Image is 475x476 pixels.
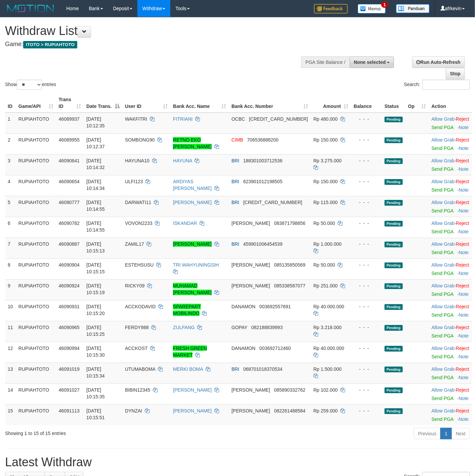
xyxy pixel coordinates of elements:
[354,220,379,227] div: - - -
[432,158,456,163] span: ·
[432,291,454,297] a: Send PGA
[385,408,403,414] span: Pending
[459,187,469,193] a: Note
[459,375,469,380] a: Note
[125,158,149,163] span: HAYUNA10
[432,325,456,330] span: ·
[17,80,42,90] select: Showentries
[125,283,144,288] span: RICKY09
[432,354,454,359] a: Send PGA
[173,241,212,247] a: [PERSON_NAME]
[16,279,56,300] td: RUPIAHTOTO
[301,56,349,68] div: PGA Site Balance /
[173,346,207,358] a: FRESH GREEN MARKET
[432,304,456,309] span: ·
[429,154,472,175] td: ·
[422,80,470,90] input: Search:
[432,283,455,288] a: Allow Grab
[86,366,105,379] span: [DATE] 10:15:34
[231,158,239,163] span: BRI
[5,384,16,404] td: 14
[311,93,351,113] th: Amount: activate to sort column ascending
[429,321,472,342] td: ·
[125,366,155,372] span: UTUMABOMA
[350,56,394,68] button: None selected
[440,428,452,439] a: 1
[5,455,470,469] h1: Latest Withdraw
[231,262,270,268] span: [PERSON_NAME]
[243,158,283,163] span: Copy 188301003712536 to clipboard
[16,133,56,154] td: RUPIAHTOTO
[125,346,147,351] span: ACCKOST
[5,113,16,134] td: 1
[432,158,455,163] a: Allow Grab
[229,93,311,113] th: Bank Acc. Number: activate to sort column ascending
[456,283,469,288] a: Reject
[125,137,155,143] span: SOMBONG90
[5,41,310,48] h4: Game:
[231,200,239,205] span: BRI
[459,166,469,172] a: Note
[456,179,469,184] a: Reject
[456,200,469,205] a: Reject
[313,304,344,309] span: Rp 40.000.000
[459,312,469,318] a: Note
[456,262,469,268] a: Reject
[5,154,16,175] td: 3
[314,4,348,13] img: Feedback.jpg
[125,221,153,226] span: VOVON2233
[84,93,122,113] th: Date Trans.: activate to sort column descending
[274,262,305,268] span: Copy 085135850569 to clipboard
[59,200,80,205] span: 46090777
[16,238,56,259] td: RUPIAHTOTO
[432,333,454,339] a: Send PGA
[354,303,379,310] div: - - -
[429,384,472,404] td: ·
[432,137,455,143] a: Allow Grab
[432,241,455,247] a: Allow Grab
[432,166,454,172] a: Send PGA
[385,304,403,310] span: Pending
[459,208,469,213] a: Note
[432,304,455,309] a: Allow Grab
[231,241,239,247] span: BRI
[313,137,338,143] span: Rp 150.000
[459,354,469,359] a: Note
[243,179,283,184] span: Copy 623901012198505 to clipboard
[173,200,212,205] a: [PERSON_NAME]
[385,283,403,289] span: Pending
[432,146,454,151] a: Send PGA
[456,325,469,330] a: Reject
[456,158,469,163] a: Reject
[429,259,472,279] td: ·
[247,137,278,143] span: Copy 706536888200 to clipboard
[432,241,456,247] span: ·
[385,158,403,164] span: Pending
[456,137,469,143] a: Reject
[251,325,283,330] span: Copy 082188839993 to clipboard
[59,221,80,226] span: 46090782
[16,175,56,196] td: RUPIAHTOTO
[59,387,80,393] span: 46091027
[429,133,472,154] td: ·
[274,387,305,393] span: Copy 085890332762 to clipboard
[5,80,56,90] label: Show entries
[313,325,342,330] span: Rp 3.218.000
[173,304,201,316] a: SPAREPART MOBILINDO
[432,408,455,413] a: Allow Grab
[432,408,456,413] span: ·
[5,279,16,300] td: 9
[385,325,403,331] span: Pending
[456,304,469,309] a: Reject
[354,178,379,185] div: - - -
[354,59,386,65] span: None selected
[173,262,219,268] a: TRI WAHYUNINGSIH
[429,279,472,300] td: ·
[404,80,470,90] label: Search:
[249,116,308,122] span: Copy 693818855456 to clipboard
[16,93,56,113] th: Game/API: activate to sort column ascending
[446,68,465,79] a: Stop
[313,262,335,268] span: Rp 50.000
[429,93,472,113] th: Action
[429,238,472,259] td: ·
